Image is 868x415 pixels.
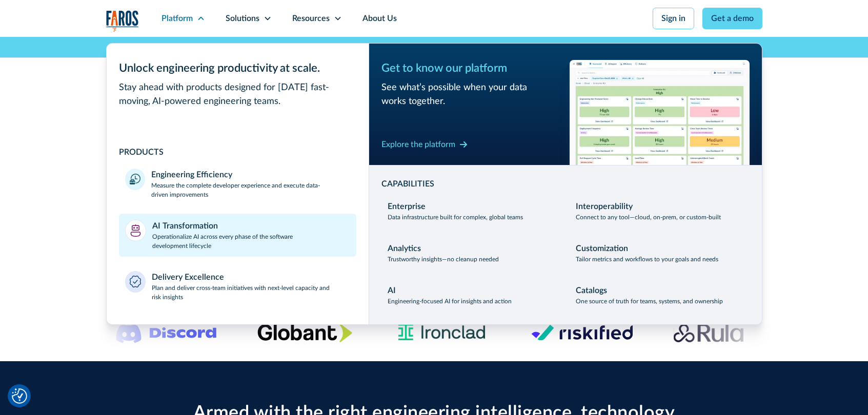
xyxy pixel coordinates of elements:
a: Explore the platform [381,136,468,153]
a: AnalyticsTrustworthy insights—no cleanup needed [381,236,561,270]
p: Data infrastructure built for complex, global teams [388,213,523,222]
div: Solutions [226,12,259,25]
p: Operationalize AI across every phase of the software development lifecycle [152,232,350,251]
img: Rula logo [674,322,743,343]
a: Sign in [653,8,694,29]
div: Resources [292,12,330,25]
p: Tailor metrics and workflows to your goals and needs [576,255,718,264]
p: Trustworthy insights—no cleanup needed [388,255,499,264]
div: Unlock engineering productivity at scale. [119,60,356,77]
img: Globant's logo [257,323,352,342]
div: Engineering Efficiency [151,169,232,181]
div: CAPABILITIES [381,178,750,190]
a: CatalogsOne source of truth for teams, systems, and ownership [570,278,750,312]
img: Revisit consent button [12,388,27,404]
button: Cookie Settings [12,388,27,404]
p: Engineering-focused AI for insights and action [388,297,512,306]
p: Plan and deliver cross-team initiatives with next-level capacity and risk insights [152,283,350,302]
div: Get to know our platform [381,60,561,77]
img: Ironclad Logo [393,320,490,345]
div: Catalogs [576,284,607,297]
img: Logo of the analytics and reporting company Faros. [106,10,139,31]
a: AIEngineering-focused AI for insights and action [381,278,561,312]
a: InteroperabilityConnect to any tool—cloud, on-prem, or custom-built [570,194,750,228]
p: Connect to any tool—cloud, on-prem, or custom-built [576,213,721,222]
a: Get a demo [702,8,762,29]
div: Stay ahead with products designed for [DATE] fast-moving, AI-powered engineering teams. [119,81,356,109]
a: AI TransformationOperationalize AI across every phase of the software development lifecycle [119,214,356,257]
div: Delivery Excellence [152,271,224,283]
img: Workflow productivity trends heatmap chart [570,60,750,165]
div: Customization [576,242,628,255]
a: EnterpriseData infrastructure built for complex, global teams [381,194,561,228]
img: Logo of the communication platform Discord. [116,322,216,343]
div: AI [388,284,396,297]
div: Explore the platform [381,138,455,151]
a: Delivery ExcellencePlan and deliver cross-team initiatives with next-level capacity and risk insi... [119,265,356,308]
p: Measure the complete developer experience and execute data-driven improvements [151,181,350,199]
nav: Platform [106,37,762,325]
div: PRODUCTS [119,146,356,158]
a: Engineering EfficiencyMeasure the complete developer experience and execute data-driven improvements [119,162,356,205]
div: See what’s possible when your data works together. [381,81,561,109]
a: CustomizationTailor metrics and workflows to your goals and needs [570,236,750,270]
div: Interoperability [576,200,633,213]
img: Logo of the risk management platform Riskified. [531,324,633,341]
div: Analytics [388,242,421,255]
a: home [106,10,139,31]
p: One source of truth for teams, systems, and ownership [576,297,723,306]
div: Platform [162,12,193,25]
div: Enterprise [388,200,426,213]
div: AI Transformation [152,220,218,232]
